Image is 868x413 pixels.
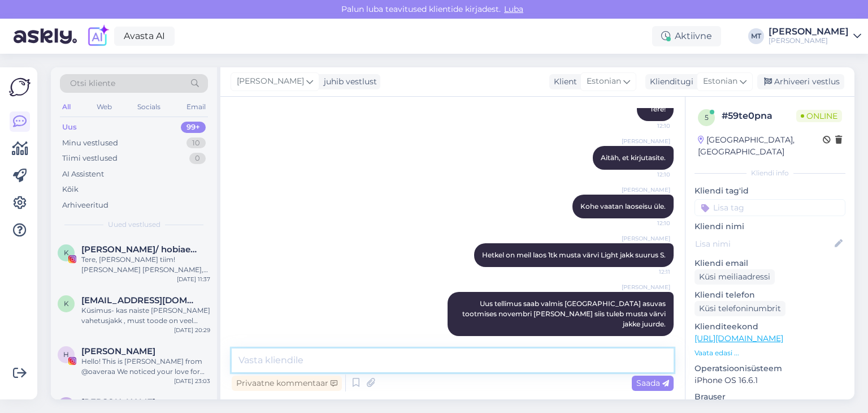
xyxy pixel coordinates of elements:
[636,378,669,388] span: Saada
[462,299,667,328] span: Uus tellimus saab valmis [GEOGRAPHIC_DATA] asuvas tootmises novembri [PERSON_NAME] siis tuleb mus...
[81,244,199,255] span: Kairet Pintman/ hobiaednik🌺
[81,356,210,377] div: Hello! This is [PERSON_NAME] from @oaveraa We noticed your love for hiking and outdoor life—your ...
[62,200,108,211] div: Arhiveeritud
[81,397,155,407] span: Romain Carrera
[62,153,118,164] div: Tiimi vestlused
[62,184,79,195] div: Kõik
[580,202,666,210] span: Kohe vaatan laoseisu üle.
[64,299,69,308] span: k
[181,122,206,133] div: 99+
[549,76,577,88] div: Klient
[70,78,115,89] span: Otsi kliente
[601,153,666,162] span: Aitäh, et kirjutasite.
[722,109,796,123] div: # 59te0pna
[695,333,783,343] a: [URL][DOMAIN_NAME]
[796,110,842,122] span: Online
[695,348,845,358] p: Vaata edasi ...
[695,289,845,301] p: Kliendi telefon
[232,376,342,391] div: Privaatne kommentaar
[628,219,670,227] span: 12:10
[769,27,849,36] div: [PERSON_NAME]
[587,75,621,88] span: Estonian
[769,27,861,45] a: [PERSON_NAME][PERSON_NAME]
[174,326,210,334] div: [DATE] 20:29
[501,4,527,14] span: Luba
[237,75,304,88] span: [PERSON_NAME]
[177,275,210,283] div: [DATE] 11:37
[628,122,670,130] span: 12:10
[482,251,666,259] span: Hetkel on meil laos 1tk musta värvi Light jakk suurus S.
[695,363,845,375] p: Operatsioonisüsteem
[186,137,206,149] div: 10
[189,153,206,164] div: 0
[628,337,670,345] span: 12:12
[695,199,845,216] input: Lisa tag
[60,100,73,114] div: All
[81,295,199,306] span: katri.karvanen.kk@gmail.com
[622,234,670,243] span: [PERSON_NAME]
[698,134,823,158] div: [GEOGRAPHIC_DATA], [GEOGRAPHIC_DATA]
[703,75,737,88] span: Estonian
[645,76,693,88] div: Klienditugi
[628,268,670,276] span: 12:11
[319,76,377,88] div: juhib vestlust
[184,100,208,114] div: Email
[62,169,104,180] div: AI Assistent
[108,220,160,230] span: Uued vestlused
[695,269,775,285] div: Küsi meiliaadressi
[62,137,118,149] div: Minu vestlused
[622,137,670,145] span: [PERSON_NAME]
[748,28,764,44] div: MT
[769,36,849,45] div: [PERSON_NAME]
[81,255,210,275] div: Tere, [PERSON_NAME] tiim! [PERSON_NAME] [PERSON_NAME], sisulooja lehega [PERSON_NAME], [PERSON_NA...
[695,238,832,250] input: Lisa nimi
[695,301,785,316] div: Küsi telefoninumbrit
[64,248,69,257] span: K
[695,391,845,403] p: Brauser
[622,186,670,194] span: [PERSON_NAME]
[622,283,670,291] span: [PERSON_NAME]
[757,74,844,89] div: Arhiveeri vestlus
[695,321,845,333] p: Klienditeekond
[695,185,845,197] p: Kliendi tag'id
[9,76,31,98] img: Askly Logo
[62,122,77,133] div: Uus
[628,170,670,179] span: 12:10
[695,168,845,178] div: Kliendi info
[695,257,845,269] p: Kliendi email
[86,24,110,48] img: explore-ai
[81,306,210,326] div: Küsimus- kas naiste [PERSON_NAME] vahetusjakk , must toode on veel millalgi lattu tagasi saabumas...
[652,26,721,46] div: Aktiivne
[650,105,666,113] span: Tere!
[135,100,163,114] div: Socials
[174,377,210,385] div: [DATE] 23:03
[63,350,69,359] span: H
[695,221,845,233] p: Kliendi nimi
[81,346,155,356] span: Hannah Hawkins
[94,100,114,114] div: Web
[705,113,709,122] span: 5
[114,27,175,46] a: Avasta AI
[695,375,845,386] p: iPhone OS 16.6.1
